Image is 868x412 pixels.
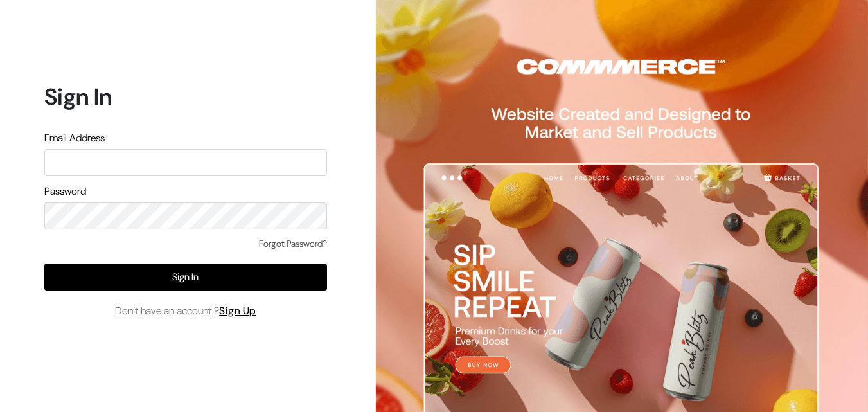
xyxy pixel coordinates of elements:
label: Email Address [44,130,105,146]
button: Sign In [44,264,327,291]
a: Sign Up [219,304,256,318]
span: Don’t have an account ? [115,303,256,319]
a: Forgot Password? [259,237,327,251]
label: Password [44,184,86,199]
h1: Sign In [44,83,327,111]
